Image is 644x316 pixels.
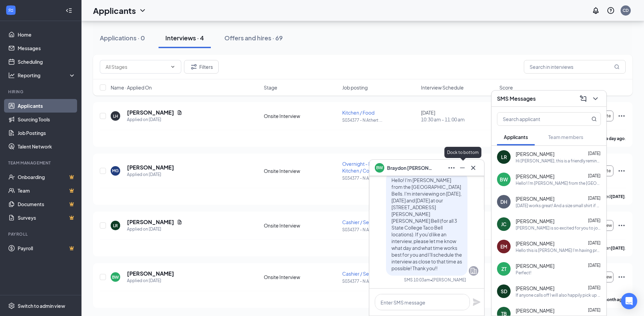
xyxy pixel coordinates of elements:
[342,227,417,233] p: S034377 - N Athert ...
[600,297,625,302] b: a month ago
[444,147,481,158] div: Dock to bottom
[516,262,554,269] span: [PERSON_NAME]
[588,151,601,156] span: [DATE]
[588,285,601,290] span: [DATE]
[618,112,626,120] svg: Ellipses
[614,64,620,70] svg: MagnifyingGlass
[127,270,174,277] h5: [PERSON_NAME]
[177,219,182,225] svg: Document
[127,116,182,123] div: Applied on [DATE]
[113,223,118,229] div: LR
[548,134,583,140] span: Team members
[18,140,76,153] a: Talent Network
[184,60,219,74] button: Filter Filters
[516,307,554,314] span: [PERSON_NAME]
[342,110,374,116] span: Kitchen / Food
[501,154,507,160] div: LR
[18,126,76,140] a: Job Postings
[127,164,174,171] h5: [PERSON_NAME]
[421,116,495,123] span: 10:30 am - 11:00 am
[106,63,167,71] input: All Stages
[473,298,481,306] svg: Plane
[516,240,554,247] span: [PERSON_NAME]
[177,110,182,115] svg: Document
[127,218,174,226] h5: [PERSON_NAME]
[342,161,401,174] span: Overnight - Food Service / Kitchen / Cook
[606,136,625,141] b: a day ago
[8,160,74,166] div: Team Management
[516,158,601,164] div: Hi [PERSON_NAME], this is a friendly reminder. Please select a meeting time slot for your Cashier...
[264,222,338,229] div: Onsite Interview
[264,113,338,119] div: Onsite Interview
[468,162,479,173] button: Cross
[342,84,368,91] span: Job posting
[8,302,15,309] svg: Settings
[588,173,601,178] span: [DATE]
[18,241,76,255] a: PayrollCrown
[497,95,536,102] h3: SMS Messages
[516,180,601,186] div: Hello! I'm [PERSON_NAME] from the [GEOGRAPHIC_DATA] Bells. I'm interviewing on [DATE], [DATE] and...
[611,194,625,199] b: [DATE]
[66,7,72,14] svg: Collapse
[447,164,456,172] svg: Ellipses
[387,164,435,172] span: Braydon [PERSON_NAME]
[500,243,507,250] div: EM
[391,177,462,271] span: Hello! I'm [PERSON_NAME] from the [GEOGRAPHIC_DATA] Bells. I'm interviewing on [DATE], [DATE] and...
[127,226,182,233] div: Applied on [DATE]
[18,41,76,55] a: Messages
[516,173,554,180] span: [PERSON_NAME]
[264,84,277,91] span: Stage
[170,64,176,70] svg: ChevronDown
[18,113,76,126] a: Sourcing Tools
[516,292,601,298] div: If anyone calls off I will also happily pick up a shift
[611,245,625,251] b: [DATE]
[113,113,118,119] div: LH
[18,197,76,211] a: DocumentsCrown
[93,5,136,16] h1: Applicants
[607,6,615,15] svg: QuestionInfo
[18,28,76,41] a: Home
[592,6,600,15] svg: Notifications
[500,198,507,205] div: DH
[588,196,601,201] span: [DATE]
[516,225,601,231] div: [PERSON_NAME] is so excited for you to join our team! Do you know anyone else who might be intere...
[458,164,466,172] svg: Minimize
[516,195,554,202] span: [PERSON_NAME]
[588,240,601,245] span: [DATE]
[578,93,589,104] button: ComposeMessage
[588,263,601,268] span: [DATE]
[421,109,495,123] div: [DATE]
[469,164,477,172] svg: Cross
[18,170,76,184] a: OnboardingCrown
[516,218,554,224] span: [PERSON_NAME]
[100,34,145,42] div: Applications · 0
[127,109,174,116] h5: [PERSON_NAME]
[264,167,338,174] div: Onsite Interview
[112,274,119,280] div: BW
[497,113,578,125] input: Search applicant
[621,293,637,309] div: Open Intercom Messenger
[264,274,338,280] div: Onsite Interview
[112,168,119,174] div: MG
[524,60,626,74] input: Search in interviews
[588,308,601,313] span: [DATE]
[516,203,601,209] div: [DATE] works great! And a size small shirt if possible
[516,151,554,157] span: [PERSON_NAME]
[516,248,601,253] div: Hello this is [PERSON_NAME] I'm having problems with logging on the paperwork website its not tak...
[342,219,380,225] span: Cashier / Service
[501,288,507,295] div: SD
[618,273,626,281] svg: Ellipses
[470,267,478,275] svg: Company
[18,302,65,309] div: Switch to admin view
[18,99,76,113] a: Applicants
[623,7,629,13] div: CD
[8,231,74,237] div: Payroll
[499,84,513,91] span: Score
[342,175,417,181] p: S034377 - N Athert ...
[588,218,601,223] span: [DATE]
[504,134,528,140] span: Applicants
[457,162,468,173] button: Minimize
[111,84,152,91] span: Name · Applied On
[165,34,204,42] div: Interviews · 4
